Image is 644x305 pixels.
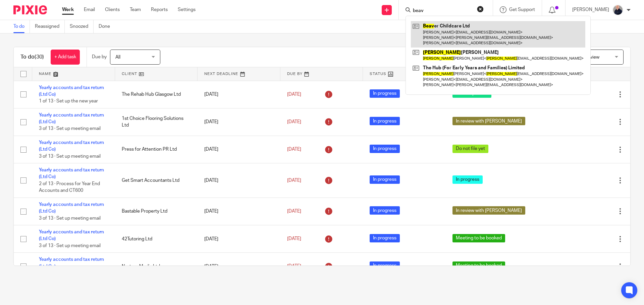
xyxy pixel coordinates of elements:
[62,6,74,13] a: Work
[509,7,535,12] span: Get Support
[39,113,104,124] a: Yearly accounts and tax return (Ltd Co)
[84,6,95,13] a: Email
[452,234,505,242] span: Meeting to be booked
[287,264,301,269] span: [DATE]
[452,206,525,215] span: In review with [PERSON_NAME]
[35,54,44,60] span: (30)
[612,5,623,15] img: IMG_8745-0021-copy.jpg
[13,20,30,33] a: To do
[151,6,168,13] a: Reports
[39,181,100,193] span: 2 of 13 · Process for Year End Accounts and CT600
[39,257,104,269] a: Yearly accounts and tax return (Ltd Co)
[39,216,101,221] span: 3 of 13 · Set up meeting email
[198,81,280,108] td: [DATE]
[105,6,120,13] a: Clients
[287,120,301,124] span: [DATE]
[370,234,400,242] span: In progress
[287,237,301,241] span: [DATE]
[452,261,505,270] span: Meeting to be booked
[477,6,484,12] button: Clear
[115,55,120,60] span: All
[178,6,196,13] a: Settings
[287,92,301,97] span: [DATE]
[20,54,44,61] h1: To do
[39,99,98,103] span: 1 of 13 · Set up the new year
[115,81,198,108] td: The Rehab Hub Glasgow Ltd
[370,206,400,215] span: In progress
[370,117,400,125] span: In progress
[412,8,473,14] input: Search
[51,50,80,65] a: + Add task
[39,243,101,248] span: 3 of 13 · Set up meeting email
[13,5,47,14] img: Pixie
[198,253,280,280] td: [DATE]
[39,85,104,97] a: Yearly accounts and tax return (Ltd Co)
[70,20,94,33] a: Snoozed
[115,108,198,136] td: 1st Choice Flooring Solutions Ltd
[115,225,198,253] td: 42Tutoring Ltd
[452,117,525,125] span: In review with [PERSON_NAME]
[198,108,280,136] td: [DATE]
[39,168,104,179] a: Yearly accounts and tax return (Ltd Co)
[39,202,104,214] a: Yearly accounts and tax return (Ltd Co)
[287,147,301,152] span: [DATE]
[115,198,198,225] td: Bastable Property Ltd
[452,175,483,184] span: In progress
[370,175,400,184] span: In progress
[370,261,400,270] span: In progress
[370,145,400,153] span: In progress
[39,140,104,152] a: Yearly accounts and tax return (Ltd Co)
[35,20,65,33] a: Reassigned
[39,127,101,131] span: 3 of 13 · Set up meeting email
[198,225,280,253] td: [DATE]
[39,154,101,159] span: 3 of 13 · Set up meeting email
[572,6,609,13] p: [PERSON_NAME]
[287,178,301,183] span: [DATE]
[115,136,198,163] td: Press for Attention PR Ltd
[198,198,280,225] td: [DATE]
[452,145,488,153] span: Do not file yet
[92,54,107,60] p: Due by
[130,6,141,13] a: Team
[370,89,400,98] span: In progress
[198,136,280,163] td: [DATE]
[39,230,104,241] a: Yearly accounts and tax return (Ltd Co)
[115,253,198,280] td: Nurture Media Ltd
[198,163,280,198] td: [DATE]
[287,209,301,214] span: [DATE]
[115,163,198,198] td: Get Smart Accountants Ltd
[99,20,115,33] a: Done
